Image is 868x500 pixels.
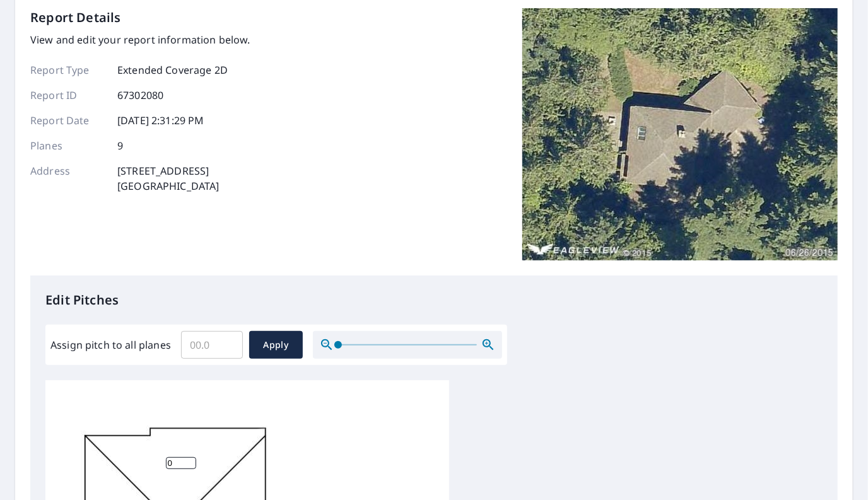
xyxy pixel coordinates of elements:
[117,62,228,78] p: Extended Coverage 2D
[522,8,838,260] img: Top image
[45,291,823,310] p: Edit Pitches
[117,138,123,153] p: 9
[30,8,121,27] p: Report Details
[30,113,106,128] p: Report Date
[30,32,250,47] p: View and edit your report information below.
[30,138,106,153] p: Planes
[259,337,293,353] span: Apply
[30,62,106,78] p: Report Type
[30,163,106,194] p: Address
[30,88,106,103] p: Report ID
[249,331,303,359] button: Apply
[117,113,204,128] p: [DATE] 2:31:29 PM
[117,88,163,103] p: 67302080
[50,337,171,352] label: Assign pitch to all planes
[181,327,243,363] input: 00.0
[117,163,220,194] p: [STREET_ADDRESS] [GEOGRAPHIC_DATA]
